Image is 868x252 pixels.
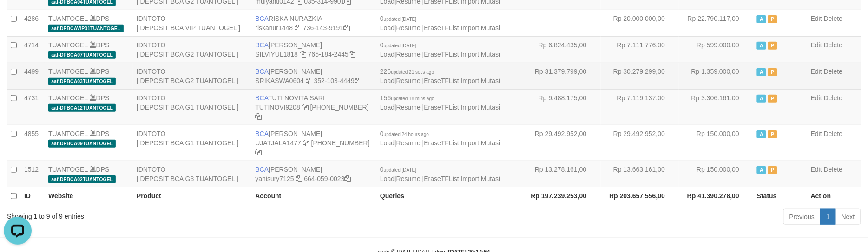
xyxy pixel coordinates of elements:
[811,130,822,137] a: Edit
[522,125,601,161] td: Rp 29.492.952,00
[133,36,252,63] td: IDNTOTO [ DEPOSIT BCA G2 TUANTOGEL ]
[461,51,500,58] a: Import Mutasi
[757,95,766,103] span: Active
[380,24,395,32] a: Load
[20,125,45,161] td: 4855
[384,132,429,137] span: updated 24 hours ago
[396,103,421,111] a: Resume
[45,89,133,125] td: DPS
[343,24,350,32] a: Copy 7361439191 to clipboard
[380,68,500,84] span: | | |
[768,42,777,50] span: Paused
[255,175,294,182] a: yanisury7125
[48,140,116,148] span: aaf-DPBCA09TUANTOGEL
[461,77,500,84] a: Import Mutasi
[424,77,459,84] a: EraseTFList
[251,89,376,125] td: TUTI NOVITA SARI [PHONE_NUMBER]
[396,24,421,32] a: Resume
[461,24,500,32] a: Import Mutasi
[824,166,842,173] a: Delete
[133,161,252,187] td: IDNTOTO [ DEPOSIT BCA G3 TUANTOGEL ]
[255,166,269,173] span: BCA
[251,187,376,205] th: Account
[679,63,753,89] td: Rp 1.359.000,00
[255,68,269,75] span: BCA
[45,161,133,187] td: DPS
[20,36,45,63] td: 4714
[753,187,807,205] th: Status
[380,77,395,84] a: Load
[133,63,252,89] td: IDNTOTO [ DEPOSIT BCA G2 TUANTOGEL ]
[133,89,252,125] td: IDNTOTO [ DEPOSIT BCA G1 TUANTOGEL ]
[48,25,124,32] span: aaf-DPBCAVIP01TUANTOGEL
[45,36,133,63] td: DPS
[255,139,301,147] a: UJATJALA1477
[811,68,822,75] a: Edit
[391,70,434,75] span: updated 21 secs ago
[48,94,88,102] a: TUANTOGEL
[303,139,309,147] a: Copy UJATJALA1477 to clipboard
[300,51,306,58] a: Copy SILVIYUL1818 to clipboard
[783,209,821,225] a: Previous
[380,68,434,75] span: 226
[807,187,861,205] th: Action
[384,168,416,173] span: updated [DATE]
[48,175,116,183] span: aaf-DPBCA02TUANTOGEL
[255,24,293,32] a: riskanur1448
[7,208,355,221] div: Showing 1 to 9 of 9 entries
[345,175,351,182] a: Copy 6640590023 to clipboard
[835,209,861,225] a: Next
[601,89,679,125] td: Rp 7.119.137,00
[380,130,429,137] span: 0
[768,15,777,23] span: Paused
[522,10,601,36] td: - - -
[251,63,376,89] td: [PERSON_NAME] 352-103-4449
[20,10,45,36] td: 4286
[768,166,777,174] span: Paused
[380,139,395,147] a: Load
[396,139,421,147] a: Resume
[396,51,421,58] a: Resume
[380,15,500,32] span: | | |
[522,187,601,205] th: Rp 197.239.253,00
[601,161,679,187] td: Rp 13.663.161,00
[424,139,459,147] a: EraseTFList
[255,103,300,111] a: TUTINOVI9208
[768,130,777,138] span: Paused
[376,187,522,205] th: Queries
[45,63,133,89] td: DPS
[811,166,822,173] a: Edit
[48,78,116,85] span: aaf-DPBCA03TUANTOGEL
[48,68,88,75] a: TUANTOGEL
[757,42,766,50] span: Active
[380,51,395,58] a: Load
[824,68,842,75] a: Delete
[384,17,416,22] span: updated [DATE]
[380,166,500,182] span: | | |
[302,103,309,111] a: Copy TUTINOVI9208 to clipboard
[306,77,312,84] a: Copy SRIKASWA0604 to clipboard
[380,94,500,111] span: | | |
[255,130,269,137] span: BCA
[391,96,434,101] span: updated 18 mins ago
[255,149,262,156] a: Copy 4062238953 to clipboard
[424,175,459,182] a: EraseTFList
[380,41,416,49] span: 0
[461,175,500,182] a: Import Mutasi
[757,166,766,174] span: Active
[757,68,766,76] span: Active
[133,125,252,161] td: IDNTOTO [ DEPOSIT BCA G1 TUANTOGEL ]
[820,209,836,225] a: 1
[48,166,88,173] a: TUANTOGEL
[679,125,753,161] td: Rp 150.000,00
[396,175,421,182] a: Resume
[380,15,416,22] span: 0
[251,125,376,161] td: [PERSON_NAME] [PHONE_NUMBER]
[679,161,753,187] td: Rp 150.000,00
[380,166,416,173] span: 0
[424,51,459,58] a: EraseTFList
[255,41,269,49] span: BCA
[296,175,302,182] a: Copy yanisury7125 to clipboard
[522,36,601,63] td: Rp 6.824.435,00
[48,104,116,112] span: aaf-DPBCA12TUANTOGEL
